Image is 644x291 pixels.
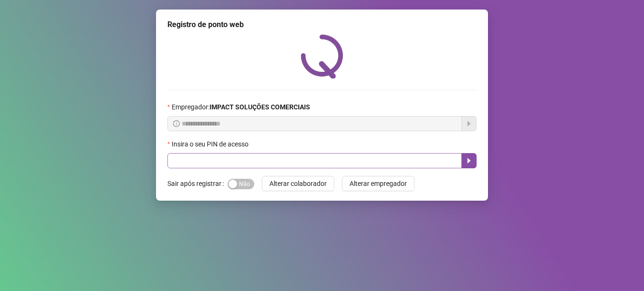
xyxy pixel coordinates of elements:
[167,176,228,191] label: Sair após registrar
[301,34,343,78] img: QRPoint
[342,176,414,191] button: Alterar empregador
[173,120,180,127] span: info-circle
[262,176,334,191] button: Alterar colaborador
[167,139,255,149] label: Insira o seu PIN de acesso
[210,103,310,111] strong: IMPACT SOLUÇÕES COMERCIAIS
[350,178,407,189] span: Alterar empregador
[172,102,310,112] span: Empregador :
[269,178,327,189] span: Alterar colaborador
[465,157,473,165] span: caret-right
[167,19,477,30] div: Registro de ponto web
